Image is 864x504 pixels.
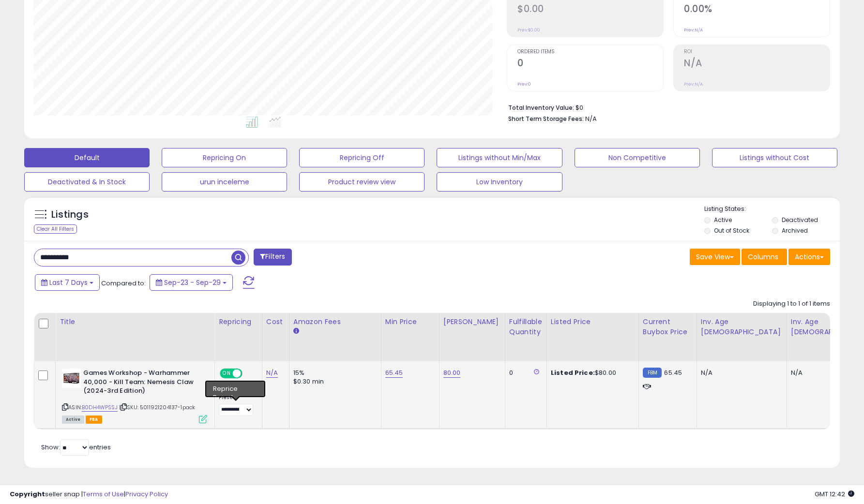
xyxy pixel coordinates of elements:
div: [PERSON_NAME] [443,317,501,327]
h2: N/A [684,58,830,71]
span: Last 7 Days [49,278,88,287]
a: B0DH4WPSSJ [82,403,118,412]
div: Set To Min * [219,384,255,392]
div: Title [60,317,211,327]
button: Filters [254,249,291,266]
div: Listed Price [551,317,635,327]
div: 15% [293,369,374,377]
h2: $0.00 [517,3,663,16]
h2: 0 [517,58,663,71]
p: Listing States: [704,205,840,214]
a: Privacy Policy [125,489,168,499]
div: Amazon Fees [293,317,377,327]
b: Games Workshop - Warhammer 40,000 - Kill Team: Nemesis Claw (2024-3rd Edition) [83,369,201,398]
div: seller snap | | [10,490,168,499]
span: N/A [585,114,597,123]
small: Amazon Fees. [293,327,299,336]
button: Low Inventory [437,172,562,192]
div: 0 [509,369,539,377]
div: Current Buybox Price [643,317,693,337]
div: Preset: [219,394,255,416]
button: Default [24,148,150,167]
span: Compared to: [101,279,146,288]
span: 65.45 [664,368,682,377]
a: Terms of Use [83,489,124,499]
span: Show: entries [41,443,111,452]
img: 41dlie8-FiL._SL40_.jpg [62,369,81,388]
small: FBM [643,368,662,378]
div: N/A [701,369,779,377]
a: 80.00 [443,368,461,378]
div: Fulfillable Quantity [509,317,543,337]
button: Listings without Min/Max [437,148,562,167]
span: Columns [748,252,778,262]
div: Min Price [385,317,435,327]
button: Deactivated & In Stock [24,172,150,192]
button: Actions [788,249,830,265]
strong: Copyright [10,489,45,499]
div: $0.30 min [293,377,374,386]
button: urun inceleme [162,172,287,192]
h2: 0.00% [684,3,830,16]
li: $0 [508,101,823,113]
span: 2025-10-7 12:42 GMT [815,489,854,499]
b: Total Inventory Value: [508,104,574,112]
span: FBA [86,415,102,424]
label: Deactivated [782,216,818,224]
div: Inv. Age [DEMOGRAPHIC_DATA] [701,317,783,337]
h5: Listings [51,208,89,222]
label: Out of Stock [714,226,749,235]
div: Repricing [219,317,258,327]
b: Short Term Storage Fees: [508,115,584,123]
small: Prev: N/A [684,81,703,87]
b: Listed Price: [551,368,595,377]
div: Clear All Filters [34,224,77,234]
span: ROI [684,49,830,55]
label: Active [714,216,732,224]
div: Displaying 1 to 1 of 1 items [753,299,830,309]
a: N/A [266,368,278,378]
small: Prev: N/A [684,27,703,33]
span: Ordered Items [517,49,663,55]
span: ON [221,370,233,378]
div: ASIN: [62,369,207,422]
button: Repricing Off [299,148,424,167]
button: Sep-23 - Sep-29 [150,274,233,291]
button: Save View [690,249,740,265]
button: Product review view [299,172,424,192]
span: OFF [241,370,257,378]
span: | SKU: 5011921204137-1pack [119,403,195,411]
small: Prev: 0 [517,81,531,87]
small: Prev: $0.00 [517,27,540,33]
div: Cost [266,317,285,327]
span: Sep-23 - Sep-29 [164,278,221,287]
button: Listings without Cost [712,148,837,167]
button: Columns [742,249,787,265]
div: $80.00 [551,369,631,377]
label: Archived [782,226,808,235]
span: All listings currently available for purchase on Amazon [62,415,84,424]
button: Last 7 Days [35,274,100,291]
button: Repricing On [162,148,287,167]
button: Non Competitive [575,148,700,167]
a: 65.45 [385,368,403,378]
